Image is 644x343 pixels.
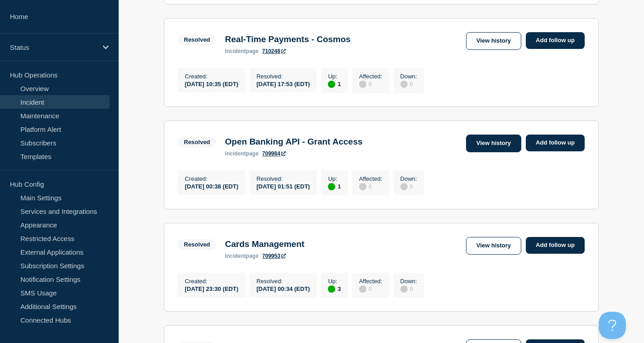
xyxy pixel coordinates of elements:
h3: Open Banking API - Grant Access [225,137,363,147]
a: Add follow up [526,32,585,49]
span: Resolved [178,239,216,250]
p: Up : [328,73,341,80]
p: Affected : [359,73,382,80]
div: 3 [328,285,341,293]
p: Down : [400,73,417,80]
p: Resolved : [256,278,310,285]
p: Affected : [359,175,382,182]
span: incident [225,150,246,157]
div: [DATE] 01:51 (EDT) [256,182,310,190]
div: [DATE] 00:38 (EDT) [185,182,238,190]
div: disabled [400,285,408,293]
div: [DATE] 00:34 (EDT) [256,285,310,292]
div: 1 [328,80,341,88]
div: [DATE] 17:53 (EDT) [256,80,310,87]
iframe: Help Scout Beacon - Open [599,312,626,339]
div: 0 [359,182,382,190]
span: incident [225,253,246,259]
span: Resolved [178,34,216,45]
p: Created : [185,278,238,285]
div: up [328,81,335,88]
div: [DATE] 23:30 (EDT) [185,285,238,292]
p: Up : [328,175,341,182]
div: 0 [359,80,382,88]
p: Created : [185,73,238,80]
a: View history [466,237,521,255]
p: Resolved : [256,73,310,80]
p: Down : [400,278,417,285]
h3: Cards Management [225,239,304,249]
div: 0 [400,80,417,88]
div: disabled [359,183,366,190]
p: Affected : [359,278,382,285]
div: disabled [359,81,366,88]
div: [DATE] 10:35 (EDT) [185,80,238,87]
div: up [328,183,335,190]
div: 0 [359,285,382,293]
div: 1 [328,182,341,190]
p: Status [10,43,97,51]
a: Add follow up [526,135,585,151]
div: 0 [400,285,417,293]
a: View history [466,135,521,152]
a: 709953 [262,253,286,259]
p: Resolved : [256,175,310,182]
p: Down : [400,175,417,182]
a: View history [466,32,521,50]
a: 709984 [262,150,286,157]
p: page [225,253,259,259]
span: Resolved [178,137,216,147]
h3: Real-Time Payments - Cosmos [225,34,351,44]
p: page [225,150,259,157]
p: page [225,48,259,54]
a: Add follow up [526,237,585,254]
div: up [328,285,335,293]
div: disabled [400,81,408,88]
div: 0 [400,182,417,190]
div: disabled [400,183,408,190]
p: Created : [185,175,238,182]
span: incident [225,48,246,54]
a: 710248 [262,48,286,54]
div: disabled [359,285,366,293]
p: Up : [328,278,341,285]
